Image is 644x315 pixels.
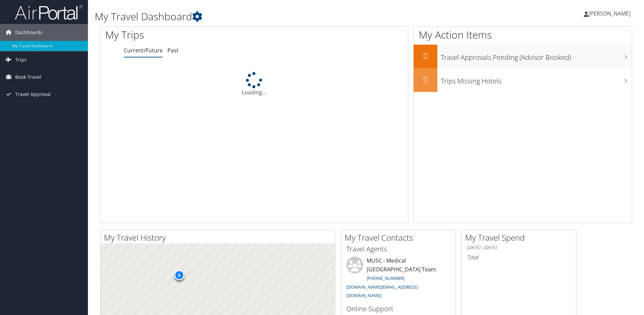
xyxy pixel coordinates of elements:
[95,9,456,24] h1: My Travel Dashboard
[346,244,451,254] h3: Travel Agents
[343,257,454,301] li: MUSC - Medical [GEOGRAPHIC_DATA] Team
[414,45,632,68] a: 0Travel Approvals Pending (Advisor Booked)
[15,86,51,103] span: Travel Approval
[100,72,408,96] div: Loading...
[346,304,451,314] h3: Online Support
[15,24,43,41] span: Dashboards
[15,51,27,68] span: Trips
[15,4,83,20] img: airportal-logo.png
[414,28,632,42] h1: My Action Items
[346,284,418,299] a: [DOMAIN_NAME][EMAIL_ADDRESS][DOMAIN_NAME]
[584,3,637,24] a: [PERSON_NAME]
[174,270,184,280] div: 6
[465,232,576,243] h2: My Travel Spend
[467,253,571,261] h6: Total
[414,68,632,92] a: 0Trips Missing Hotels
[167,47,179,54] a: Past
[124,47,163,54] a: Current/Future
[441,49,632,62] h3: Travel Approvals Pending (Advisor Booked)
[367,275,405,281] a: [PHONE_NUMBER]
[345,232,456,243] h2: My Travel Contacts
[589,10,630,17] span: [PERSON_NAME]
[467,244,571,251] h6: [DATE] - [DATE]
[15,69,41,86] span: Book Travel
[104,232,335,243] h2: My Travel History
[441,73,632,86] h3: Trips Missing Hotels
[105,28,275,42] h1: My Trips
[414,74,437,85] h2: 0
[414,50,437,62] h2: 0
